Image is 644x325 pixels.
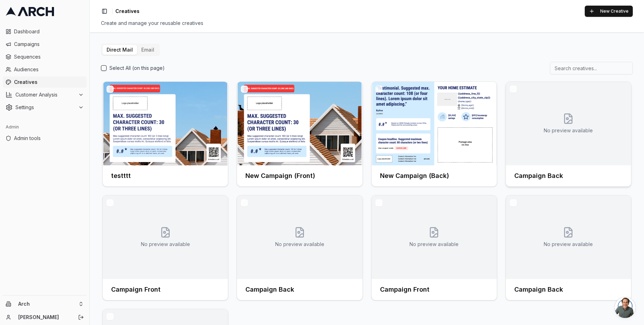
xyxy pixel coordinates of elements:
span: Admin tools [14,135,84,142]
a: Admin tools [3,133,87,144]
button: Arch [3,298,87,310]
input: Search creatives... [550,62,633,74]
div: Open chat [615,297,636,318]
button: New Creative [585,6,633,17]
button: Direct Mail [102,45,137,55]
p: No preview available [544,127,593,134]
div: Create and manage your reusable creatives [101,20,633,27]
svg: No creative preview [563,113,574,124]
svg: No creative preview [160,227,171,238]
span: Customer Analysis [15,91,75,98]
a: Campaigns [3,39,87,50]
p: No preview available [544,241,593,248]
h3: testttt [111,171,131,181]
a: Audiences [3,64,87,75]
span: Creatives [115,8,140,15]
h3: New Campaign (Front) [245,171,315,181]
h3: Campaign Front [111,285,161,294]
button: Email [137,45,158,55]
p: No preview available [275,241,324,248]
svg: No creative preview [428,227,440,238]
button: Log out [76,312,86,322]
h3: Campaign Back [514,285,563,294]
span: Audiences [14,66,84,73]
a: Creatives [3,77,87,88]
div: Admin [3,121,87,133]
span: Creatives [14,79,84,86]
h3: New Campaign (Back) [380,171,449,181]
label: Select All (on this page) [109,65,165,72]
svg: No creative preview [563,227,574,238]
nav: breadcrumb [115,8,140,15]
span: Campaigns [14,41,84,48]
img: Front creative for New Campaign (Front) [237,82,362,165]
h3: Campaign Front [380,285,429,294]
img: Front creative for testttt [103,82,228,165]
img: Front creative for New Campaign (Back) [372,82,497,165]
span: Settings [15,104,75,111]
button: Settings [3,102,87,113]
span: Dashboard [14,28,84,35]
p: No preview available [141,241,190,248]
a: [PERSON_NAME] [18,314,70,321]
p: No preview available [409,241,459,248]
svg: No creative preview [294,227,305,238]
a: Sequences [3,51,87,62]
h3: Campaign Back [245,285,294,294]
h3: Campaign Back [514,171,563,181]
button: Customer Analysis [3,89,87,100]
span: Sequences [14,53,84,60]
span: Arch [18,301,75,307]
a: Dashboard [3,26,87,37]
